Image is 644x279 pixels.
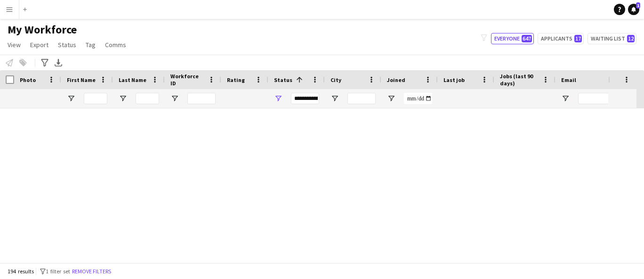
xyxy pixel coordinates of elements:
[70,266,113,277] button: Remove filters
[4,39,24,51] a: View
[119,76,146,83] span: Last Name
[86,41,96,49] span: Tag
[54,39,80,51] a: Status
[46,268,70,275] span: 1 filter set
[67,76,96,83] span: First Name
[227,76,245,83] span: Rating
[538,33,584,44] button: Applicants17
[20,76,36,83] span: Photo
[8,23,77,37] span: My Workforce
[491,33,534,44] button: Everyone647
[561,76,576,83] span: Email
[136,93,159,104] input: Last Name Filter Input
[170,73,204,87] span: Workforce ID
[274,94,282,103] button: Open Filter Menu
[119,94,127,103] button: Open Filter Menu
[387,76,405,83] span: Joined
[187,93,216,104] input: Workforce ID Filter Input
[636,2,640,8] span: 1
[330,76,341,83] span: City
[627,35,635,42] span: 12
[30,41,48,49] span: Export
[330,94,339,103] button: Open Filter Menu
[84,93,107,104] input: First Name Filter Input
[82,39,99,51] a: Tag
[522,35,532,42] span: 647
[347,93,376,104] input: City Filter Input
[500,73,539,87] span: Jobs (last 90 days)
[39,57,50,68] app-action-btn: Advanced filters
[387,94,395,103] button: Open Filter Menu
[26,39,52,51] a: Export
[101,39,130,51] a: Comms
[404,93,432,104] input: Joined Filter Input
[628,4,639,15] a: 1
[588,33,636,44] button: Waiting list12
[53,57,64,68] app-action-btn: Export XLSX
[561,94,570,103] button: Open Filter Menu
[274,76,292,83] span: Status
[105,41,126,49] span: Comms
[8,41,21,49] span: View
[58,41,76,49] span: Status
[574,35,582,42] span: 17
[170,94,179,103] button: Open Filter Menu
[443,76,465,83] span: Last job
[67,94,75,103] button: Open Filter Menu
